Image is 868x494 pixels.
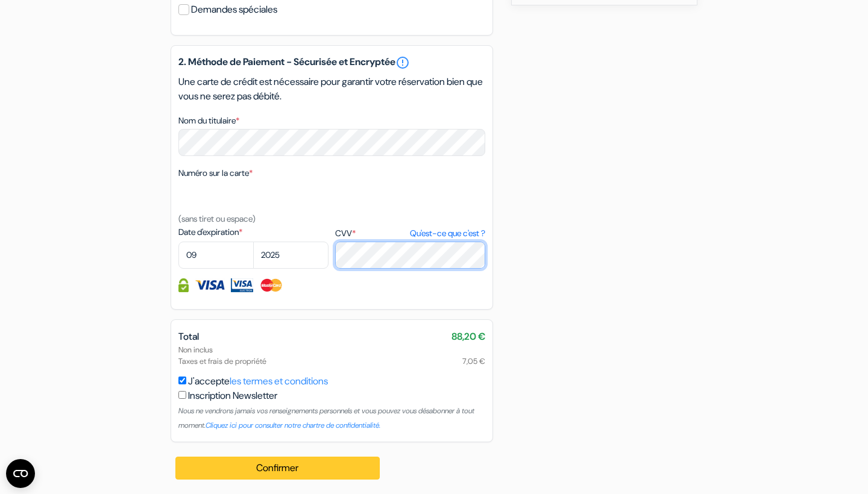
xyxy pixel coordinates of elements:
[178,167,253,180] label: Numéro sur la carte
[259,278,284,292] img: Master Card
[395,55,410,70] a: error_outline
[178,226,329,239] label: Date d'expiration
[206,421,380,430] a: Cliquez ici pour consulter notre chartre de confidentialité.
[191,1,277,18] label: Demandes spéciales
[6,459,35,488] button: Ouvrir le widget CMP
[462,355,485,367] span: 7,05 €
[178,330,199,343] span: Total
[188,389,277,403] label: Inscription Newsletter
[178,213,256,224] small: (sans tiret ou espace)
[451,330,485,344] span: 88,20 €
[178,55,485,70] h5: 2. Méthode de Paiement - Sécurisée et Encryptée
[188,374,328,389] label: J'accepte
[335,227,485,240] label: CVV
[230,375,328,387] a: les termes et conditions
[178,75,485,104] p: Une carte de crédit est nécessaire pour garantir votre réservation bien que vous ne serez pas déb...
[231,278,253,292] img: Visa Electron
[178,344,485,367] div: Non inclus Taxes et frais de propriété
[195,278,225,292] img: Visa
[175,457,380,480] button: Confirmer
[178,406,474,430] small: Nous ne vendrons jamais vos renseignements personnels et vous pouvez vous désabonner à tout moment.
[178,114,239,127] label: Nom du titulaire
[410,227,485,240] a: Qu'est-ce que c'est ?
[178,278,189,292] img: Information de carte de crédit entièrement encryptée et sécurisée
